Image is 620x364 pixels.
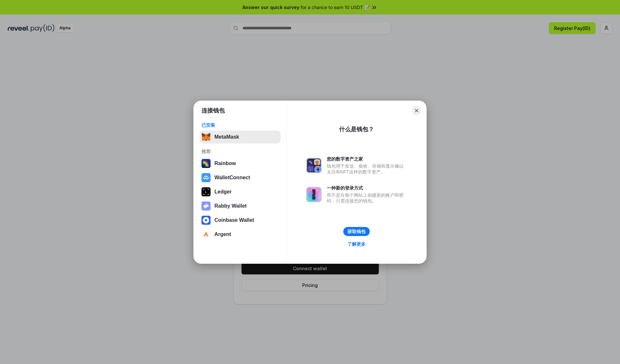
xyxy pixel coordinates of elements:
[200,157,281,170] button: Rainbow
[214,203,247,209] div: Rabby Wallet
[201,202,211,211] img: svg+xml,%3Csvg%20xmlns%3D%22http%3A%2F%2Fwww.w3.org%2F2000%2Fsvg%22%20fill%3D%22none%22%20viewBox...
[201,159,211,168] img: svg+xml,%3Csvg%20width%3D%22120%22%20height%3D%22120%22%20viewBox%3D%220%200%20120%20120%22%20fil...
[200,185,281,198] button: Ledger
[327,185,407,191] div: 一种新的登录方式
[343,227,370,236] button: 获取钱包
[201,216,211,225] img: svg+xml,%3Csvg%20width%3D%2228%22%20height%3D%2228%22%20viewBox%3D%220%200%2028%2028%22%20fill%3D...
[347,241,366,247] div: 了解更多
[201,187,211,196] img: svg+xml,%3Csvg%20xmlns%3D%22http%3A%2F%2Fwww.w3.org%2F2000%2Fsvg%22%20width%3D%2228%22%20height%3...
[200,200,281,212] button: Rabby Wallet
[200,131,281,143] button: MetaMask
[214,175,250,181] div: WalletConnect
[200,228,281,241] button: Argent
[200,171,281,184] button: WalletConnect
[306,158,322,173] img: svg+xml,%3Csvg%20xmlns%3D%22http%3A%2F%2Fwww.w3.org%2F2000%2Fsvg%22%20fill%3D%22none%22%20viewBox...
[339,125,374,133] div: 什么是钱包？
[201,149,279,154] div: 推荐
[201,173,211,182] img: svg+xml,%3Csvg%20width%3D%2228%22%20height%3D%2228%22%20viewBox%3D%220%200%2028%2028%22%20fill%3D...
[327,156,407,162] div: 您的数字资产之家
[201,133,211,142] img: svg+xml,%3Csvg%20fill%3D%22none%22%20height%3D%2233%22%20viewBox%3D%220%200%2035%2033%22%20width%...
[201,230,211,239] img: svg+xml,%3Csvg%20width%3D%2228%22%20height%3D%2228%22%20viewBox%3D%220%200%2028%2028%22%20fill%3D...
[347,229,366,234] div: 获取钱包
[327,163,407,175] div: 钱包用于发送、接收、存储和显示像以太坊和NFT这样的数字资产。
[214,189,232,195] div: Ledger
[200,214,281,227] button: Coinbase Wallet
[201,107,225,114] h1: 连接钱包
[327,192,407,204] div: 而不是在每个网站上创建新的账户和密码，只需连接您的钱包。
[214,161,236,166] div: Rainbow
[214,231,231,237] div: Argent
[214,134,239,140] div: MetaMask
[214,217,254,223] div: Coinbase Wallet
[306,187,322,202] img: svg+xml,%3Csvg%20xmlns%3D%22http%3A%2F%2Fwww.w3.org%2F2000%2Fsvg%22%20fill%3D%22none%22%20viewBox...
[412,106,421,115] button: Close
[201,122,279,128] div: 已安装
[344,240,369,248] a: 了解更多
